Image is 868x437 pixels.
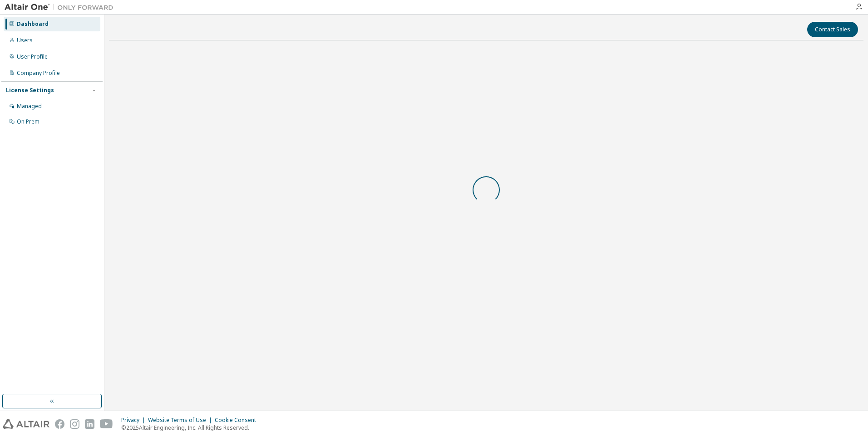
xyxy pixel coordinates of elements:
[17,53,48,60] div: User Profile
[148,417,215,424] div: Website Terms of Use
[17,118,39,125] div: On Prem
[121,417,148,424] div: Privacy
[17,103,42,110] div: Managed
[807,22,858,37] button: Contact Sales
[5,3,118,12] img: Altair One
[55,419,64,429] img: facebook.svg
[121,424,261,432] p: © 2025 Altair Engineering, Inc. All Rights Reserved.
[100,419,113,429] img: youtube.svg
[215,417,261,424] div: Cookie Consent
[17,37,33,44] div: Users
[6,87,54,94] div: License Settings
[17,70,60,77] div: Company Profile
[70,419,79,429] img: instagram.svg
[3,419,49,429] img: altair_logo.svg
[85,419,94,429] img: linkedin.svg
[17,20,49,28] div: Dashboard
